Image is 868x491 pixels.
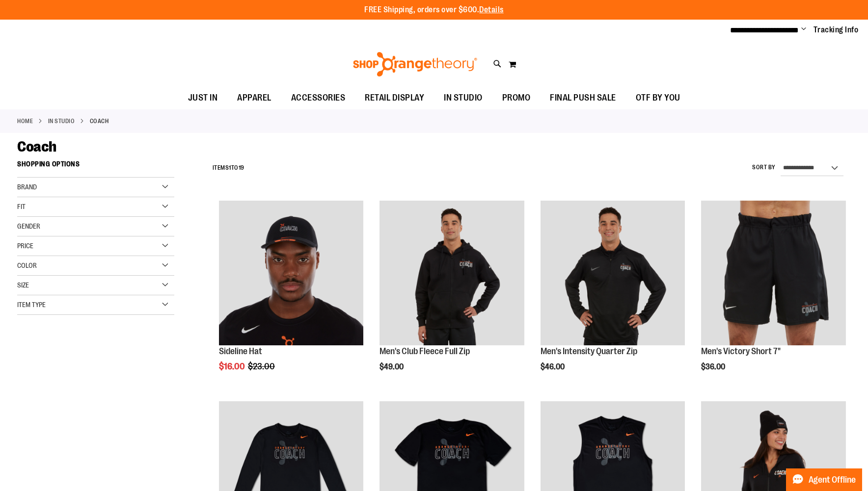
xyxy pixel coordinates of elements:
[365,87,424,109] span: RETAIL DISPLAY
[541,346,637,356] a: Men's Intensity Quarter Zip
[17,242,33,250] span: Price
[696,196,850,396] div: product
[809,475,856,485] span: Agent Offline
[213,160,244,176] h2: Items to
[17,138,56,155] span: Coach
[219,362,246,371] span: $16.00
[434,87,492,109] a: IN STUDIO
[227,87,281,109] a: APPAREL
[48,117,75,126] a: IN STUDIO
[229,164,231,171] span: 1
[541,201,685,346] a: OTF Mens Coach FA23 Intensity Quarter Zip - Black primary image
[701,201,845,346] a: OTF Mens Coach FA23 Victory Short - Black primary image
[281,87,355,109] a: ACCESSORIES
[17,155,174,178] strong: Shopping Options
[444,87,483,109] span: IN STUDIO
[701,201,845,345] img: OTF Mens Coach FA23 Victory Short - Black primary image
[17,203,26,210] span: Fit
[219,346,262,356] a: Sideline Hat
[219,201,363,346] a: Sideline Hat primary image
[17,281,29,289] span: Size
[291,87,346,109] span: ACCESSORIES
[380,362,405,371] span: $49.00
[188,87,218,109] span: JUST IN
[355,87,434,109] a: RETAIL DISPLAY
[219,201,363,345] img: Sideline Hat primary image
[786,468,862,491] button: Agent Offline
[178,87,228,109] a: JUST IN
[492,87,541,109] a: PROMO
[636,87,680,109] span: OTF BY YOU
[17,261,37,269] span: Color
[536,196,690,396] div: product
[248,362,276,371] span: $23.00
[550,87,616,109] span: FINAL PUSH SALE
[237,87,271,109] span: APPAREL
[17,222,40,230] span: Gender
[540,87,626,109] a: FINAL PUSH SALE
[701,346,781,356] a: Men's Victory Short 7"
[541,362,566,371] span: $46.00
[214,196,368,396] div: product
[479,5,504,14] a: Details
[17,301,46,309] span: Item Type
[375,196,529,396] div: product
[239,164,244,171] span: 19
[541,201,685,345] img: OTF Mens Coach FA23 Intensity Quarter Zip - Black primary image
[701,362,727,371] span: $36.00
[814,25,859,35] a: Tracking Info
[352,52,479,77] img: Shop Orangetheory
[364,4,504,16] p: FREE Shipping, orders over $600.
[801,25,806,35] button: Account menu
[502,87,531,109] span: PROMO
[17,117,33,126] a: Home
[380,201,524,346] a: OTF Mens Coach FA23 Club Fleece Full Zip - Black primary image
[17,183,37,191] span: Brand
[90,117,109,126] strong: Coach
[380,346,470,356] a: Men's Club Fleece Full Zip
[626,87,690,109] a: OTF BY YOU
[380,201,524,345] img: OTF Mens Coach FA23 Club Fleece Full Zip - Black primary image
[752,163,776,172] label: Sort By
